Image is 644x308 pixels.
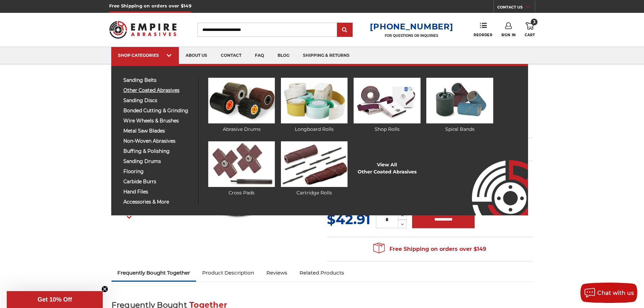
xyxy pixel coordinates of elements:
a: View AllOther Coated Abrasives [358,161,416,175]
a: Frequently Bought Together [112,265,196,280]
input: Submit [338,23,352,37]
span: Get 10% Off [38,296,72,303]
span: sanding discs [123,98,193,103]
p: FOR QUESTIONS OR INQUIRIES [370,33,453,38]
span: hand files [123,189,193,194]
span: Reorder [474,33,492,37]
img: Cross Pads [208,141,275,187]
a: Abrasive Drums [208,78,275,133]
img: Empire Abrasives Logo Image [460,140,528,215]
a: Spiral Bands [426,78,493,133]
a: Reorder [474,22,492,37]
span: Sign In [501,33,516,37]
a: Cross Pads [208,141,275,196]
span: bonded cutting & grinding [123,108,193,113]
img: Longboard Rolls [281,78,348,123]
button: Close teaser [101,286,108,292]
a: [PHONE_NUMBER] [370,22,453,31]
img: Cartridge Rolls [281,141,348,187]
button: Next [121,210,137,224]
a: Reviews [260,265,293,280]
span: wire wheels & brushes [123,118,193,123]
span: carbide burrs [123,179,193,184]
a: shipping & returns [296,47,356,64]
a: Product Description [196,265,260,280]
img: Empire Abrasives [109,17,177,43]
a: contact [214,47,248,64]
span: sanding belts [123,78,193,83]
a: Related Products [293,265,350,280]
a: faq [248,47,271,64]
span: Free Shipping on orders over $149 [373,242,486,256]
a: Cartridge Rolls [281,141,348,196]
span: accessories & more [123,199,193,205]
span: Cart [525,33,535,37]
span: $42.91 [327,211,371,228]
span: flooring [123,169,193,174]
span: 3 [531,19,538,25]
span: other coated abrasives [123,88,193,93]
img: Spiral Bands [426,78,493,123]
span: non-woven abrasives [123,139,193,144]
a: CONTACT US [497,3,535,13]
a: blog [271,47,296,64]
img: Shop Rolls [354,78,420,123]
div: SHOP CATEGORIES [118,53,172,58]
a: about us [179,47,214,64]
span: sanding drums [123,159,193,164]
span: buffing & polishing [123,149,193,154]
div: Get 10% OffClose teaser [7,291,103,308]
span: metal saw blades [123,128,193,134]
a: Shop Rolls [354,78,420,133]
span: Chat with us [597,290,634,296]
img: Abrasive Drums [208,78,275,123]
button: Chat with us [580,283,637,303]
a: 3 Cart [525,22,535,37]
a: Longboard Rolls [281,78,348,133]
